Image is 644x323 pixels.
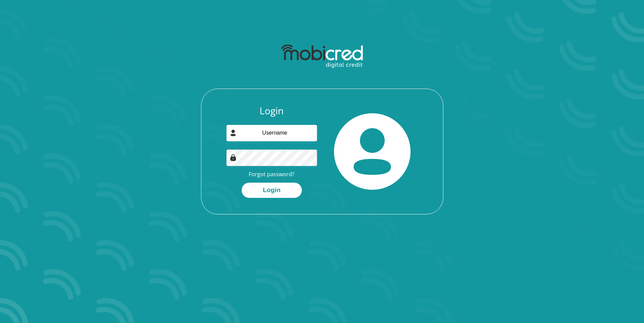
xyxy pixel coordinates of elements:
[230,130,237,136] img: user-icon image
[249,170,294,178] a: Forgot password?
[230,154,237,161] img: Image
[281,45,363,68] img: mobicred logo
[226,105,317,117] h3: Login
[226,125,317,141] input: Username
[242,183,302,198] button: Login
